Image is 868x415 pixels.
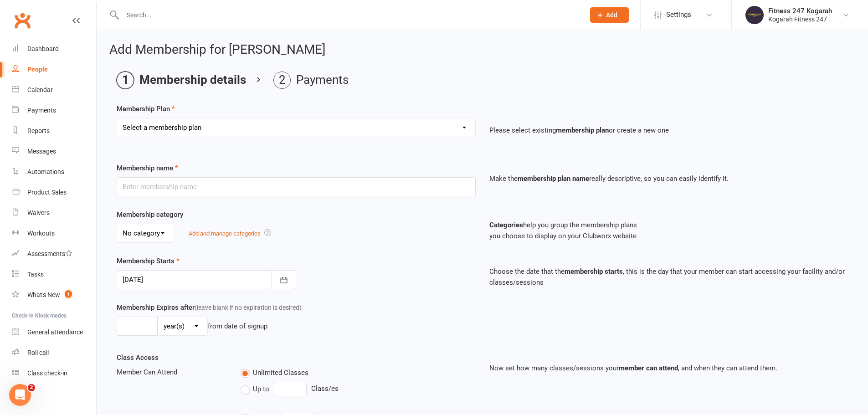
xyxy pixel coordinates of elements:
[619,364,678,372] strong: member can attend
[12,363,96,384] a: Class kiosk mode
[556,126,609,134] strong: membership plan
[253,367,308,377] span: Unlimited Classes
[117,256,180,266] label: Membership Starts
[195,304,302,311] span: (leave blank if no expiration is desired)
[189,230,261,237] a: Add and manage categories
[768,15,832,23] div: Kogarah Fitness 247
[489,173,848,184] p: Make the really descriptive, so you can easily identify it.
[273,72,349,89] li: Payments
[27,148,56,155] div: Messages
[768,7,832,15] div: Fitness 247 Kogarah
[117,163,178,174] label: Membership name
[489,220,848,241] p: help you group the membership plans you choose to display on your Clubworx website
[11,9,34,32] a: Clubworx
[27,328,83,336] div: General attendance
[12,121,96,141] a: Reports
[12,182,96,203] a: Product Sales
[12,100,96,121] a: Payments
[117,352,159,363] label: Class Access
[489,125,848,136] p: Please select existing or create a new one
[27,209,50,216] div: Waivers
[208,321,267,332] div: from date of signup
[27,66,48,73] div: People
[565,267,623,276] strong: membership starts
[27,127,50,134] div: Reports
[12,244,96,264] a: Assessments
[253,384,269,393] span: Up to
[109,43,855,57] h2: Add Membership for [PERSON_NAME]
[117,103,175,114] label: Membership Plan
[27,250,72,257] div: Assessments
[9,384,31,406] iframe: Intercom live chat
[12,223,96,244] a: Workouts
[27,189,67,196] div: Product Sales
[27,107,56,114] div: Payments
[28,384,35,391] span: 2
[12,59,96,80] a: People
[12,80,96,100] a: Calendar
[65,290,72,298] span: 1
[27,369,67,377] div: Class check-in
[489,266,848,288] p: Choose the date that the , this is the day that your member can start accessing your facility and...
[110,367,234,378] div: Member Can Attend
[241,382,475,396] div: Class/es
[27,86,53,93] div: Calendar
[12,285,96,305] a: What's New1
[27,45,59,52] div: Dashboard
[120,9,578,21] input: Search...
[12,264,96,285] a: Tasks
[489,363,848,374] p: Now set how many classes/sessions your , and when they can attend them.
[117,302,302,313] label: Membership Expires after
[117,72,246,89] li: Membership details
[12,141,96,162] a: Messages
[12,203,96,223] a: Waivers
[590,7,629,23] button: Add
[12,39,96,59] a: Dashboard
[27,230,55,237] div: Workouts
[117,177,476,196] input: Enter membership name
[745,6,764,24] img: thumb_image1749097489.png
[12,162,96,182] a: Automations
[12,343,96,363] a: Roll call
[12,322,96,343] a: General attendance kiosk mode
[27,349,49,356] div: Roll call
[27,271,44,278] div: Tasks
[518,174,589,183] strong: membership plan name
[117,209,183,220] label: Membership category
[606,11,617,19] span: Add
[489,221,523,229] strong: Categories
[27,291,60,298] div: What's New
[666,5,691,25] span: Settings
[27,168,64,175] div: Automations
